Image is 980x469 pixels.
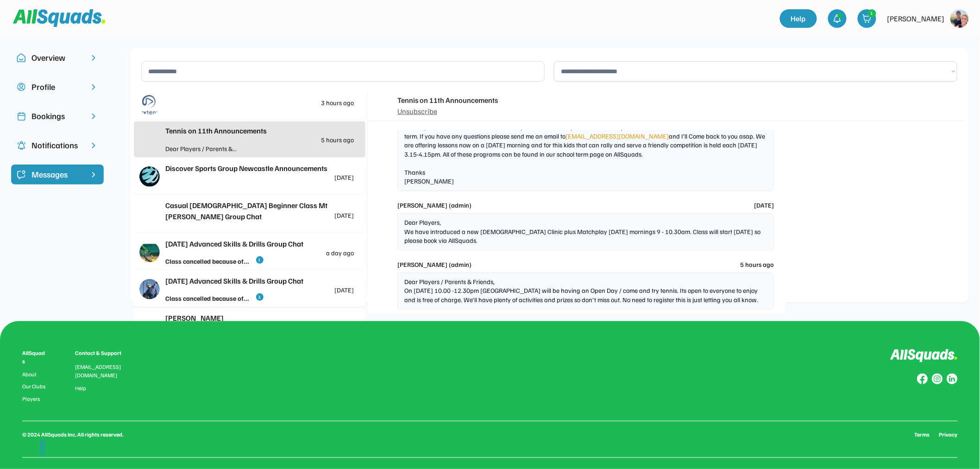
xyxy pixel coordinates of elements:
[13,9,106,27] img: Squad%20Logo.svg
[89,170,98,179] img: chevron-right%20copy%203.svg
[165,275,354,286] div: [DATE] Advanced Skills & Drills Group Chat
[17,112,26,121] img: Icon%20copy%202.svg
[321,99,354,106] div: 3 hours ago
[139,95,160,115] img: playtennis%20blue%20logo%201.png
[89,53,98,63] img: chevron-right.svg
[373,96,392,115] img: IMG_2979.png
[139,279,160,299] img: IMG_3010.jpeg
[139,242,160,262] img: IMG_3006.png
[868,10,876,17] div: 1
[947,374,958,385] img: Group%20copy%206.svg
[915,431,930,439] a: Terms
[22,396,47,402] a: Players
[397,273,774,310] div: Dear Players / Parents & Friends, On [DATE] 10.00 -12.30pm [GEOGRAPHIC_DATA] will be having an Op...
[565,133,669,140] a: [EMAIL_ADDRESS][DOMAIN_NAME]
[165,256,256,266] div: Class cancelled because of...
[780,9,817,28] a: Help
[22,371,47,378] a: About
[397,260,471,270] div: [PERSON_NAME] (admin)
[165,238,354,249] div: [DATE] Advanced Skills & Drills Group Chat
[165,293,256,303] div: Class cancelled because of...
[397,108,774,191] div: Dear Parents, Term 3 Junior classes have now started so please make sure you have enrolled your c...
[890,349,958,362] img: Logo%20inverted.svg
[31,168,83,181] div: Messages
[256,294,264,301] div: 3
[932,374,943,385] img: Group%20copy%207.svg
[165,312,354,323] div: [PERSON_NAME]
[862,14,872,23] img: shopping-cart-01%20%281%29.svg
[139,317,160,337] img: 1000017423.png
[373,260,392,279] img: 1000017423.png
[139,129,160,150] img: IMG_2979.png
[89,112,98,121] img: chevron-right.svg
[165,200,354,222] div: Casual [DEMOGRAPHIC_DATA] Beginner Class Mt [PERSON_NAME] Group Chat
[326,249,354,256] div: a day ago
[334,286,354,293] div: [DATE]
[165,144,260,153] div: Dear Players / Parents &...
[887,13,945,24] div: [PERSON_NAME]
[397,106,437,117] div: Unsubscribe
[939,431,958,439] a: Privacy
[321,136,354,143] div: 5 hours ago
[397,213,774,251] div: Dear Players, We have introduced a new [DEMOGRAPHIC_DATA] Clinic plus Matchplay [DATE] mornings 9...
[31,139,83,152] div: Notifications
[17,53,26,63] img: Icon%20copy%2010.svg
[373,201,392,219] img: 1000017423.png
[22,349,47,366] div: AllSquads
[139,204,160,224] img: yH5BAEAAAAALAAAAAABAAEAAAIBRAA7
[75,349,132,357] div: Contact & Support
[22,431,124,439] div: © 2024 AllSquads Inc. All rights reserved.
[31,81,83,93] div: Profile
[89,141,98,150] img: chevron-right.svg
[139,166,160,187] img: Screen%20Shot%202024-10-29%20at%2010.57.46%20am.png
[740,260,774,270] div: 5 hours ago
[17,170,26,179] img: Icon%20%2821%29.svg
[31,110,83,122] div: Bookings
[950,9,969,28] img: https%3A%2F%2F94044dc9e5d3b3599ffa5e2d56a015ce.cdn.bubble.io%2Ff1727953343167x440604654403505400%...
[75,363,132,380] div: [EMAIL_ADDRESS][DOMAIN_NAME]
[397,201,471,210] div: [PERSON_NAME] (admin)
[31,51,83,64] div: Overview
[165,125,354,136] div: Tennis on 11th Announcements
[17,141,26,150] img: Icon%20copy%204.svg
[833,14,842,23] img: bell-03%20%281%29.svg
[165,163,354,174] div: Discover Sports Group Newcastle Announcements
[89,82,98,92] img: chevron-right.svg
[17,82,26,92] img: user-circle.svg
[917,374,928,385] img: Group%20copy%208.svg
[334,174,354,181] div: [DATE]
[754,201,774,210] div: [DATE]
[397,95,498,106] div: Tennis on 11th Announcements
[256,256,264,263] div: 1
[75,385,86,392] a: Help
[22,383,47,390] a: Our Clubs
